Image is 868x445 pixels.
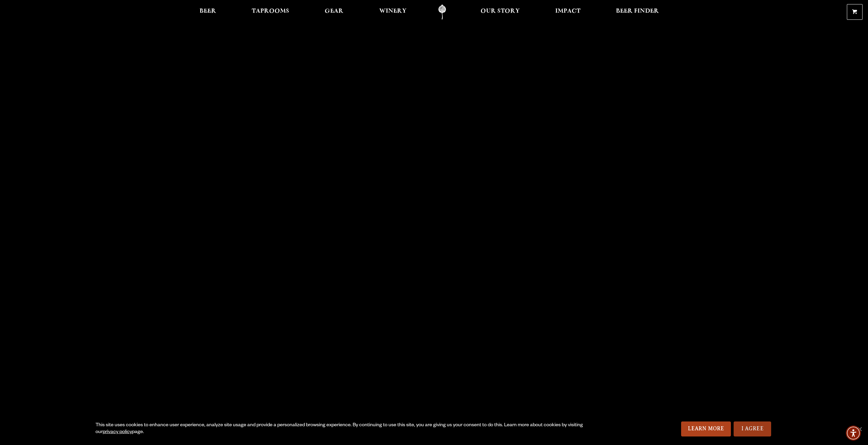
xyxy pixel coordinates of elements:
a: I Agree [734,421,771,436]
span: Taprooms [252,9,289,14]
span: Beer Finder [616,9,659,14]
a: privacy policy [103,430,132,435]
span: Our Story [481,9,520,14]
a: Gear [320,4,348,20]
span: Gear [325,9,343,14]
a: Learn More [681,421,731,436]
span: Winery [379,9,407,14]
a: Odell Home [429,4,455,20]
a: Beer Finder [612,4,663,20]
span: Beer [200,9,216,14]
a: Winery [375,4,411,20]
span: Impact [555,9,580,14]
div: This site uses cookies to enhance user experience, analyze site usage and provide a personalized ... [95,422,596,436]
a: Taprooms [247,4,294,20]
a: Our Story [476,4,524,20]
div: Accessibility Menu [846,426,861,441]
a: Impact [551,4,585,20]
a: Beer [195,4,221,20]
